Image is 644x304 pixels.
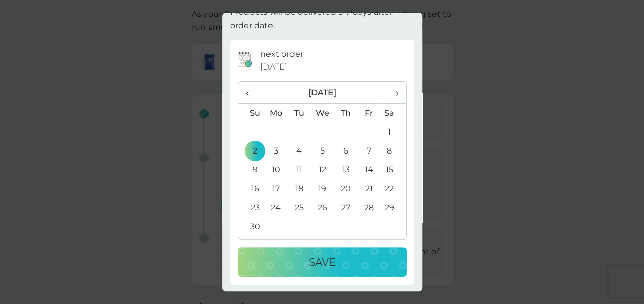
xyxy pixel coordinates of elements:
[287,103,310,123] th: Tu
[264,161,288,180] td: 10
[287,161,310,180] td: 11
[334,161,357,180] td: 13
[334,142,357,161] td: 6
[264,82,381,104] th: [DATE]
[238,218,264,236] td: 30
[238,161,264,180] td: 9
[246,82,257,103] span: ‹
[380,142,406,161] td: 8
[238,199,264,218] td: 23
[358,180,381,199] td: 21
[334,199,357,218] td: 27
[380,123,406,142] td: 1
[310,142,334,161] td: 5
[238,142,264,161] td: 2
[358,103,381,123] th: Fr
[380,180,406,199] td: 22
[287,142,310,161] td: 4
[264,142,288,161] td: 3
[260,48,303,61] p: next order
[287,199,310,218] td: 25
[309,254,336,270] p: Save
[358,161,381,180] td: 14
[310,199,334,218] td: 26
[238,103,264,123] th: Su
[358,199,381,218] td: 28
[264,180,288,199] td: 17
[264,199,288,218] td: 24
[310,180,334,199] td: 19
[238,180,264,199] td: 16
[358,142,381,161] td: 7
[310,161,334,180] td: 12
[388,82,398,103] span: ›
[310,103,334,123] th: We
[380,103,406,123] th: Sa
[287,180,310,199] td: 18
[380,161,406,180] td: 15
[334,180,357,199] td: 20
[380,199,406,218] td: 29
[238,247,407,277] button: Save
[260,60,287,74] span: [DATE]
[264,103,288,123] th: Mo
[334,103,357,123] th: Th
